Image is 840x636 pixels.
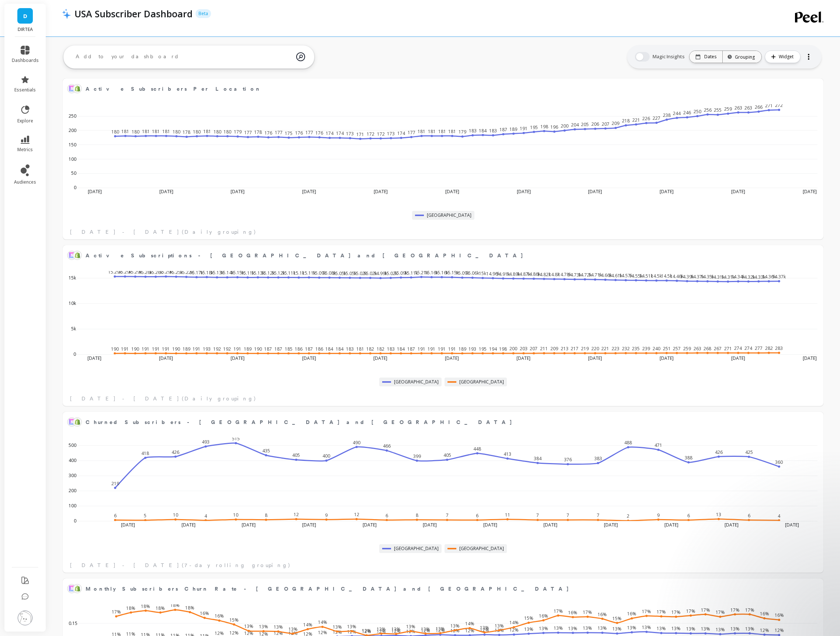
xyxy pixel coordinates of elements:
span: audiences [14,179,36,185]
span: Monthly Subscribers Churn Rate - UK and US [86,584,795,594]
span: [GEOGRAPHIC_DATA] [459,379,504,385]
span: explore [17,118,33,124]
span: [DATE] - [DATE] [70,562,180,569]
span: [GEOGRAPHIC_DATA] [394,546,439,552]
p: DIRTEA [12,27,39,32]
span: dashboards [12,58,39,63]
span: Churned Subscribers - US and UK [86,417,795,427]
span: (Daily grouping) [182,395,256,402]
span: Widget [779,53,796,60]
span: Monthly Subscribers Churn Rate - [GEOGRAPHIC_DATA] and [GEOGRAPHIC_DATA] [86,585,569,593]
span: Active Subscriptions - UK and US [86,250,795,261]
span: metrics [17,147,33,153]
p: Dates [704,54,716,60]
span: Churned Subscribers - [GEOGRAPHIC_DATA] and [GEOGRAPHIC_DATA] [86,418,512,426]
span: (Daily grouping) [182,228,256,236]
span: (7-day rolling grouping) [182,562,291,569]
span: [GEOGRAPHIC_DATA] [394,379,439,385]
span: [DATE] - [DATE] [70,395,180,402]
p: Beta [196,9,211,18]
p: USA Subscriber Dashboard [75,7,193,20]
img: header icon [62,8,71,19]
span: D [23,12,27,20]
span: Active Subscribers Per Location [86,85,261,93]
div: Grouping [729,53,755,60]
span: Active Subscribers Per Location [86,84,795,94]
span: Magic Insights [653,53,686,60]
span: [GEOGRAPHIC_DATA] [459,546,504,552]
img: magic search icon [296,47,305,67]
button: Widget [765,51,801,63]
span: essentials [14,87,36,93]
span: [DATE] - [DATE] [70,228,180,236]
span: Active Subscriptions - [GEOGRAPHIC_DATA] and [GEOGRAPHIC_DATA] [86,252,523,260]
img: profile picture [18,611,32,625]
span: [GEOGRAPHIC_DATA] [427,212,471,218]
